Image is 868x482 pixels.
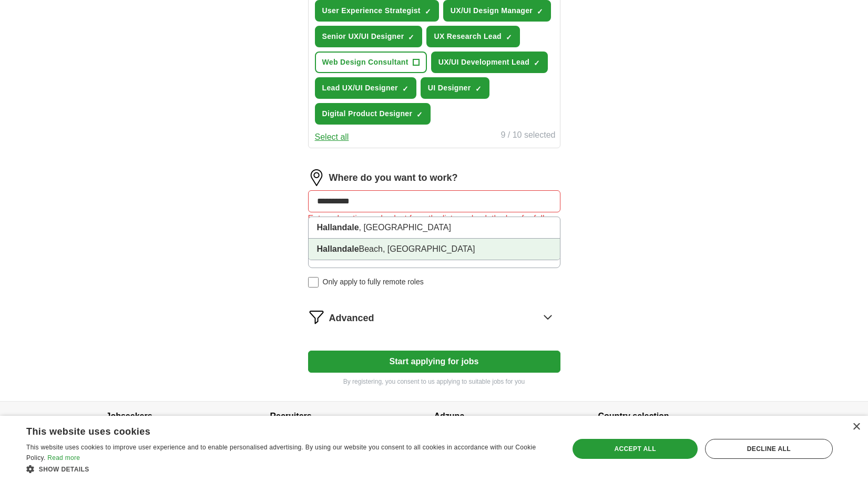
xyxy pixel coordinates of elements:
li: , [GEOGRAPHIC_DATA] [309,217,560,239]
span: ✓ [475,85,482,93]
h4: Country selection [598,402,762,431]
div: Show details [26,464,553,474]
div: Decline all [705,439,833,459]
span: ✓ [537,7,543,16]
span: ✓ [425,7,431,16]
p: By registering, you consent to us applying to suitable jobs for you [308,377,560,386]
button: UI Designer✓ [421,77,489,99]
strong: Hallandale [317,244,359,253]
li: Beach, [GEOGRAPHIC_DATA] [309,239,560,260]
span: ✓ [408,33,414,42]
button: Web Design Consultant [315,52,427,73]
span: Only apply to fully remote roles [323,276,424,288]
button: Senior UX/UI Designer✓ [315,26,423,47]
div: This website uses cookies [26,422,527,438]
img: location.png [308,169,325,186]
span: This website uses cookies to improve user experience and to enable personalised advertising. By u... [26,444,536,462]
span: ✓ [416,110,423,119]
img: filter [308,309,325,325]
button: UX/UI Development Lead✓ [431,52,548,73]
span: Lead UX/UI Designer [322,83,398,94]
div: Accept all [573,439,697,459]
span: Web Design Consultant [322,57,409,68]
span: Senior UX/UI Designer [322,31,404,42]
span: UX Research Lead [434,31,502,42]
span: Digital Product Designer [322,108,413,119]
span: Show details [39,466,89,473]
button: Select all [315,131,349,143]
strong: Hallandale [317,223,359,232]
button: Digital Product Designer✓ [315,103,431,125]
a: Read more, opens a new window [47,454,80,462]
span: ✓ [506,33,512,42]
div: 9 / 10 selected [501,129,555,143]
input: Only apply to fully remote roles [308,277,319,288]
label: Where do you want to work? [329,171,458,185]
span: Advanced [329,311,374,325]
span: UI Designer [428,83,471,94]
span: UX/UI Development Lead [438,57,529,68]
span: ✓ [402,85,409,93]
span: UX/UI Design Manager [451,5,533,16]
span: User Experience Strategist [322,5,421,16]
button: UX Research Lead✓ [426,26,520,47]
button: Lead UX/UI Designer✓ [315,77,416,99]
button: Start applying for jobs [308,351,560,373]
div: Enter a location and select from the list, or check the box for fully remote roles [308,212,560,238]
span: ✓ [534,59,540,67]
div: Close [852,423,860,431]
